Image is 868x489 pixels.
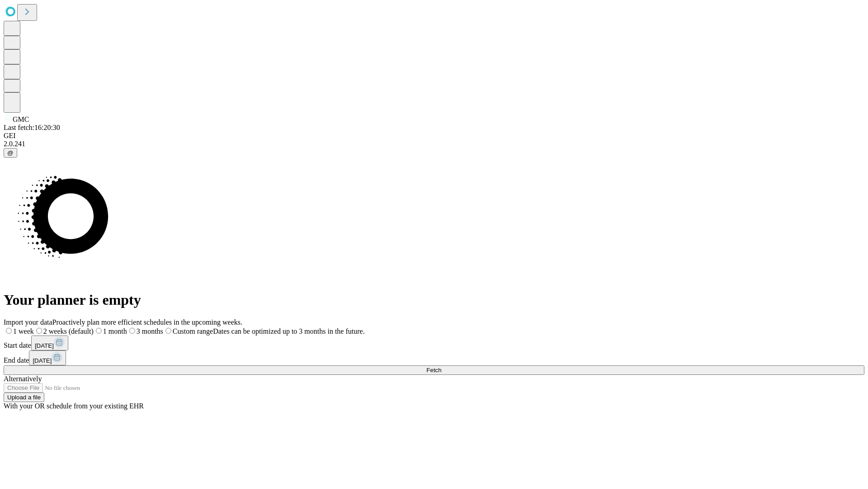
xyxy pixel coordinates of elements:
[13,327,34,335] span: 1 week
[7,149,14,156] span: @
[96,328,102,334] input: 1 month
[165,328,171,334] input: Custom rangeDates can be optimized up to 3 months in the future.
[4,375,42,383] span: Alternatively
[103,327,127,335] span: 1 month
[36,328,42,334] input: 2 weeks (default)
[33,357,52,364] span: [DATE]
[4,336,864,350] div: Start date
[52,318,242,326] span: Proactively plan more efficient schedules in the upcoming weeks.
[35,342,54,349] span: [DATE]
[4,350,864,365] div: End date
[31,336,68,350] button: [DATE]
[4,402,144,410] span: With your OR schedule from your existing EHR
[13,115,29,123] span: GMC
[29,350,66,365] button: [DATE]
[173,327,213,335] span: Custom range
[426,367,441,374] span: Fetch
[4,318,52,326] span: Import your data
[213,327,364,335] span: Dates can be optimized up to 3 months in the future.
[4,140,864,148] div: 2.0.241
[4,292,864,308] h1: Your planner is empty
[43,327,94,335] span: 2 weeks (default)
[129,328,135,334] input: 3 months
[137,327,163,335] span: 3 months
[6,328,12,334] input: 1 week
[4,124,60,131] span: Last fetch: 16:20:30
[4,393,44,402] button: Upload a file
[4,148,17,158] button: @
[4,132,864,140] div: GEI
[4,365,864,375] button: Fetch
